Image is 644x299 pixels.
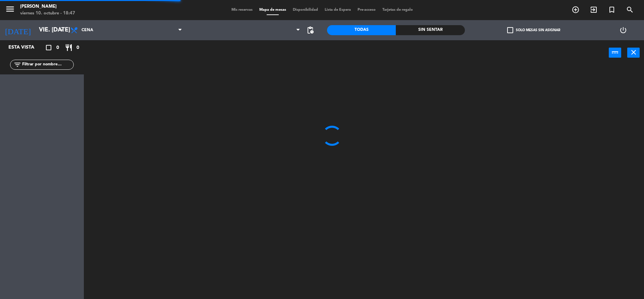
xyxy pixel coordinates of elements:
[630,48,638,56] i: close
[76,44,79,52] span: 0
[627,48,640,58] button: close
[608,6,616,14] i: turned_in_not
[379,8,416,12] span: Tarjetas de regalo
[5,4,15,16] button: menu
[20,10,75,17] div: viernes 10. octubre - 18:47
[354,8,379,12] span: Pre-acceso
[611,48,619,56] i: power_input
[57,26,65,34] i: arrow_drop_down
[82,28,93,33] span: Cena
[56,44,59,52] span: 0
[507,27,560,33] label: Solo mesas sin asignar
[619,26,627,34] i: power_settings_new
[228,8,256,12] span: Mis reservas
[396,25,465,35] div: Sin sentar
[609,48,621,58] button: power_input
[289,8,321,12] span: Disponibilidad
[5,4,15,14] i: menu
[45,44,53,52] i: crop_square
[507,27,513,33] span: check_box_outline_blank
[321,8,354,12] span: Lista de Espera
[256,8,289,12] span: Mapa de mesas
[590,6,598,14] i: exit_to_app
[21,61,73,68] input: Filtrar por nombre...
[20,3,75,10] div: [PERSON_NAME]
[65,44,73,52] i: restaurant
[572,6,580,14] i: add_circle_outline
[306,26,314,34] span: pending_actions
[13,61,21,69] i: filter_list
[3,44,48,52] div: Esta vista
[626,6,634,14] i: search
[327,25,396,35] div: Todas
